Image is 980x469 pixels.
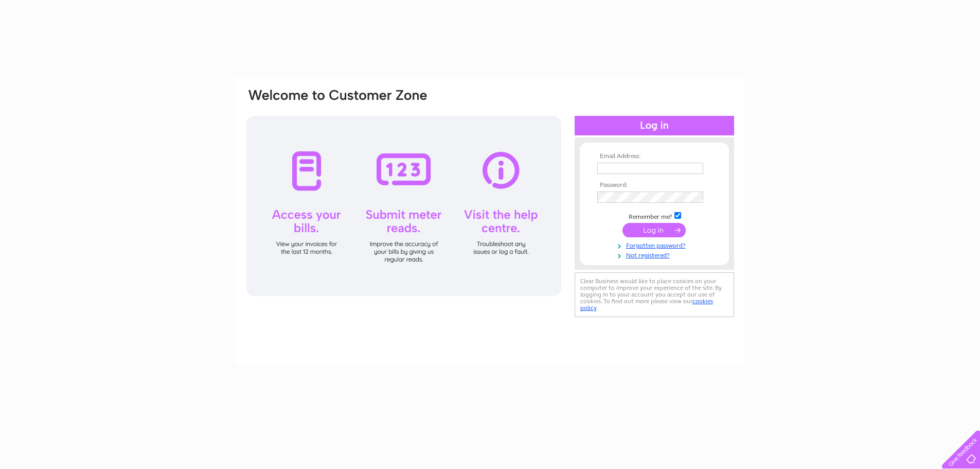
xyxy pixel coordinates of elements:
a: cookies policy [580,298,713,311]
td: Remember me? [595,211,714,221]
th: Email Address: [595,153,714,160]
a: Not registered? [597,250,714,259]
a: Forgotten password? [597,240,714,250]
input: Submit [622,223,686,237]
div: Clear Business would like to place cookies on your computer to improve your experience of the sit... [575,272,734,317]
th: Password: [595,182,714,189]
